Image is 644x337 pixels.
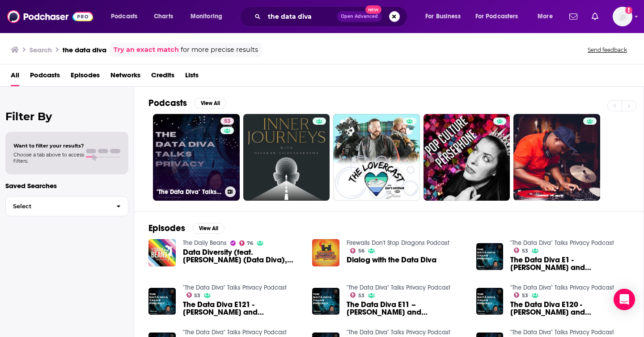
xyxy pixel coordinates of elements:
[224,117,230,126] span: 53
[186,292,201,298] a: 53
[5,196,128,216] button: Select
[585,46,630,54] button: Send feedback
[13,143,84,149] span: Want to filter your results?
[192,223,225,234] button: View All
[7,8,93,25] img: Podchaser - Follow, Share and Rate Podcasts
[154,10,173,23] span: Charts
[114,45,179,55] a: Try an exact match
[148,239,176,266] img: Data Diversity (feat. Nancy Stalnaker (Data Diva), Matt Mawhinney of Generation Data)
[425,10,461,23] span: For Business
[341,14,378,19] span: Open Advanced
[613,7,632,26] span: Logged in as katiewhorton
[183,249,302,264] a: Data Diversity (feat. Nancy Stalnaker (Data Diva), Matt Mawhinney of Generation Data)
[148,97,187,109] h2: Podcasts
[13,152,84,164] span: Choose a tab above to access filters.
[5,181,128,190] p: Saved Searches
[475,10,518,23] span: For Podcasters
[514,292,528,298] a: 53
[365,5,381,14] span: New
[522,249,528,253] span: 53
[63,46,106,54] h3: the data diva
[347,284,450,291] a: "The Data Diva" Talks Privacy Podcast
[510,256,629,271] a: The Data Diva E1 - Jeff Salling and Debbie Reynolds
[347,239,449,247] a: Firewalls Don't Stop Dragons Podcast
[510,239,614,247] a: "The Data Diva" Talks Privacy Podcast
[358,249,364,253] span: 56
[183,301,302,316] span: The Data Diva E121 - [PERSON_NAME] and [PERSON_NAME]
[312,288,339,315] img: The Data Diva E11 – Beth Winters and Debbie Reynolds
[588,9,602,24] a: Show notifications dropdown
[148,288,176,315] img: The Data Diva E121 - Jess Simpson and Debbie Reynolds
[111,10,137,23] span: Podcasts
[510,301,629,316] a: The Data Diva E120 - Chris Glanden and Debbie Reynolds
[71,68,100,86] a: Episodes
[183,249,302,264] span: Data Diversity (feat. [PERSON_NAME] (Data Diva), [PERSON_NAME] of Generation Data)
[358,294,364,298] span: 53
[184,9,234,24] button: open menu
[476,288,504,315] img: The Data Diva E120 - Chris Glanden and Debbie Reynolds
[566,9,581,24] a: Show notifications dropdown
[220,118,234,125] a: 53
[522,294,528,298] span: 53
[347,256,436,264] a: Dialog with the Data Diva
[105,9,149,24] button: open menu
[514,248,528,253] a: 53
[419,9,472,24] button: open menu
[347,301,466,316] a: The Data Diva E11 – Beth Winters and Debbie Reynolds
[531,9,564,24] button: open menu
[183,239,227,247] a: The Daily Beans
[148,97,226,109] a: PodcastsView All
[614,289,635,310] div: Open Intercom Messenger
[194,294,200,298] span: 53
[613,7,632,26] button: Show profile menu
[5,110,128,123] h2: Filter By
[538,10,553,23] span: More
[337,11,382,22] button: Open AdvancedNew
[264,9,337,24] input: Search podcasts, credits, & more...
[510,329,614,336] a: "The Data Diva" Talks Privacy Podcast
[148,223,185,234] h2: Episodes
[510,301,629,316] span: The Data Diva E120 - [PERSON_NAME] and [PERSON_NAME]
[30,46,52,54] h3: Search
[476,243,504,270] img: The Data Diva E1 - Jeff Salling and Debbie Reynolds
[30,68,60,86] a: Podcasts
[11,68,19,86] a: All
[185,68,199,86] a: Lists
[181,45,258,55] span: for more precise results
[350,248,364,253] a: 56
[191,10,222,23] span: Monitoring
[312,239,339,266] img: Dialog with the Data Diva
[6,203,109,209] span: Select
[110,68,140,86] a: Networks
[183,301,302,316] a: The Data Diva E121 - Jess Simpson and Debbie Reynolds
[347,329,450,336] a: "The Data Diva" Talks Privacy Podcast
[347,301,466,316] span: The Data Diva E11 – [PERSON_NAME] and [PERSON_NAME]
[625,7,632,14] svg: Add a profile image
[151,68,174,86] a: Credits
[183,329,287,336] a: "The Data Diva" Talks Privacy Podcast
[510,256,629,271] span: The Data Diva E1 - [PERSON_NAME] and [PERSON_NAME]
[157,188,221,196] h3: "The Data Diva" Talks Privacy Podcast
[183,284,287,291] a: "The Data Diva" Talks Privacy Podcast
[510,284,614,291] a: "The Data Diva" Talks Privacy Podcast
[194,98,226,109] button: View All
[153,114,240,201] a: 53"The Data Diva" Talks Privacy Podcast
[239,240,254,246] a: 76
[470,9,531,24] button: open menu
[148,223,225,234] a: EpisodesView All
[148,9,178,24] a: Charts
